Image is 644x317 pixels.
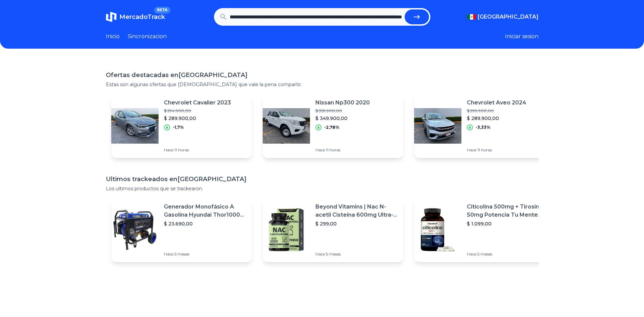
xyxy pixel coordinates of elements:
img: Featured image [111,206,159,253]
button: Iniciar sesion [505,32,539,41]
button: [GEOGRAPHIC_DATA] [467,13,539,21]
p: Citicolina 500mg + Tirosina 50mg Potencia Tu Mente (120caps) Sabor Sin Sabor [467,203,549,219]
p: Chevrolet Cavalier 2023 [164,99,231,107]
span: MercadoTrack [119,13,165,21]
p: $ 1.099,00 [467,220,549,227]
a: Featured imageNissan Np300 2020$ 359.900,00$ 349.900,00-2,78%Hace 11 horas [263,93,403,158]
p: Hace 5 meses [467,251,549,257]
p: $ 23.690,00 [164,220,246,227]
a: Featured imageChevrolet Cavalier 2023$ 294.900,00$ 289.900,00-1,7%Hace 11 horas [111,93,252,158]
a: Featured imageGenerador Monofásico A Gasolina Hyundai Thor10000 P 11.5 Kw$ 23.690,00Hace 5 meses [111,197,252,262]
img: Featured image [414,206,461,253]
p: Hace 5 meses [164,251,246,257]
p: Generador Monofásico A Gasolina Hyundai Thor10000 P 11.5 Kw [164,203,246,219]
h1: Ultimos trackeados en [GEOGRAPHIC_DATA] [106,174,539,184]
p: Estas son algunas ofertas que [DEMOGRAPHIC_DATA] que vale la pena compartir. [106,81,539,88]
span: [GEOGRAPHIC_DATA] [478,13,539,21]
a: Featured imageChevrolet Aveo 2024$ 299.900,00$ 289.900,00-3,33%Hace 11 horas [414,93,555,158]
p: $ 299,00 [315,220,398,227]
p: -2,78% [324,125,339,130]
p: $ 359.900,00 [315,108,370,114]
img: Featured image [414,102,461,149]
p: Nissan Np300 2020 [315,99,370,107]
p: Hace 11 horas [164,147,231,153]
img: MercadoTrack [106,11,117,22]
img: Featured image [263,206,310,253]
span: BETA [154,7,170,14]
a: Inicio [106,32,120,41]
h1: Ofertas destacadas en [GEOGRAPHIC_DATA] [106,70,539,80]
p: $ 294.900,00 [164,108,231,114]
p: -1,7% [173,125,184,130]
p: Hace 5 meses [315,251,398,257]
a: MercadoTrackBETA [106,11,165,22]
p: $ 289.900,00 [467,115,526,122]
p: $ 299.900,00 [467,108,526,114]
p: Hace 11 horas [467,147,526,153]
p: $ 289.900,00 [164,115,231,122]
p: Beyond Vitamins | Nac N-acetil Cisteína 600mg Ultra-premium Con Inulina De Agave (prebiótico Natu... [315,203,398,219]
img: Featured image [111,102,159,149]
p: Hace 11 horas [315,147,370,153]
img: Featured image [263,102,310,149]
p: $ 349.900,00 [315,115,370,122]
p: Los ultimos productos que se trackearon. [106,185,539,192]
a: Featured imageBeyond Vitamins | Nac N-acetil Cisteína 600mg Ultra-premium Con Inulina De Agave (p... [263,197,403,262]
a: Sincronizacion [128,32,167,41]
img: Mexico [467,14,476,20]
p: Chevrolet Aveo 2024 [467,99,526,107]
a: Featured imageCiticolina 500mg + Tirosina 50mg Potencia Tu Mente (120caps) Sabor Sin Sabor$ 1.099... [414,197,555,262]
p: -3,33% [476,125,491,130]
